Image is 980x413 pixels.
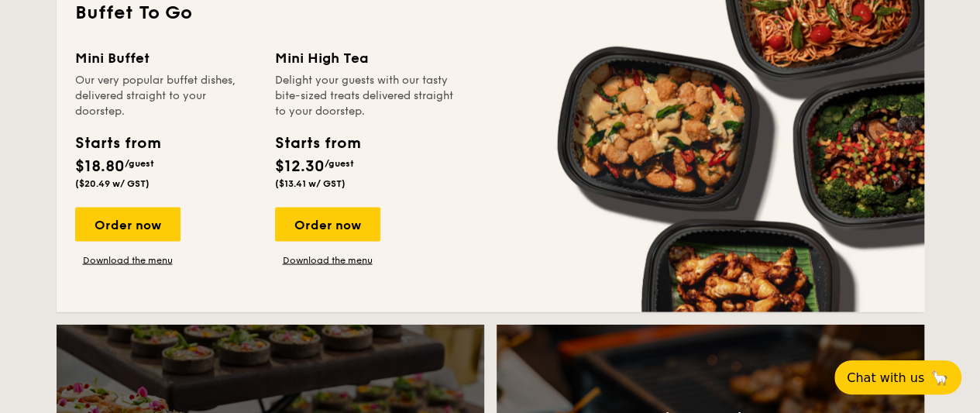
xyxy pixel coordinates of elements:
[75,47,256,69] div: Mini Buffet
[275,253,380,266] a: Download the menu
[930,369,949,387] span: 🦙
[75,207,181,241] div: Order now
[275,177,346,188] span: ($13.41 w/ GST)
[325,157,354,168] span: /guest
[275,72,456,119] div: Delight your guests with our tasty bite-sized treats delivered straight to your doorstep.
[275,47,456,69] div: Mini High Tea
[847,370,924,385] span: Chat with us
[75,72,256,119] div: Our very popular buffet dishes, delivered straight to your doorstep.
[75,253,181,266] a: Download the menu
[75,131,160,154] div: Starts from
[275,207,380,241] div: Order now
[275,131,359,154] div: Starts from
[834,360,961,394] button: Chat with us🦙
[275,157,325,175] span: $12.30
[125,157,154,168] span: /guest
[75,177,150,188] span: ($20.49 w/ GST)
[75,1,906,26] h2: Buffet To Go
[75,157,125,175] span: $18.80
